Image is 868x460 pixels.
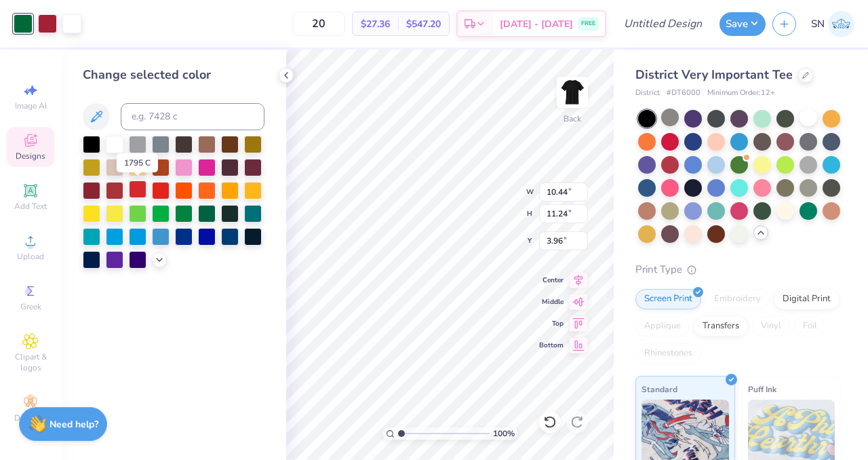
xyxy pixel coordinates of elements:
[117,153,158,172] div: 1795 C
[539,275,564,285] span: Center
[16,151,45,161] span: Designs
[121,103,264,130] input: e.g. 7428 c
[635,262,841,277] div: Print Type
[20,301,41,312] span: Greek
[500,17,573,31] span: [DATE] - [DATE]
[292,12,345,36] input: – –
[667,88,701,99] span: # DT6000
[50,418,98,431] strong: Need help?
[635,289,701,309] div: Screen Print
[635,66,793,83] span: District Very Important Tee
[17,251,44,262] span: Upload
[707,88,775,99] span: Minimum Order: 12 +
[14,201,47,212] span: Add Text
[752,316,790,337] div: Vinyl
[493,427,515,440] span: 100 %
[559,79,586,106] img: Back
[811,11,854,37] a: SN
[406,17,441,31] span: $547.20
[828,11,854,37] img: Sylvie Nkole
[539,297,564,307] span: Middle
[774,289,840,309] div: Digital Print
[581,19,595,28] span: FREE
[635,343,701,364] div: Rhinestones
[361,17,390,31] span: $27.36
[613,10,713,37] input: Untitled Design
[539,319,564,328] span: Top
[564,113,581,125] div: Back
[694,316,748,337] div: Transfers
[635,316,690,337] div: Applique
[14,413,47,423] span: Decorate
[635,88,660,99] span: District
[539,341,564,350] span: Bottom
[15,100,47,111] span: Image AI
[7,351,54,373] span: Clipart & logos
[705,289,770,309] div: Embroidery
[719,12,766,36] button: Save
[811,16,825,32] span: SN
[794,316,826,337] div: Foil
[83,66,264,84] div: Change selected color
[642,382,677,396] span: Standard
[748,382,776,396] span: Puff Ink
